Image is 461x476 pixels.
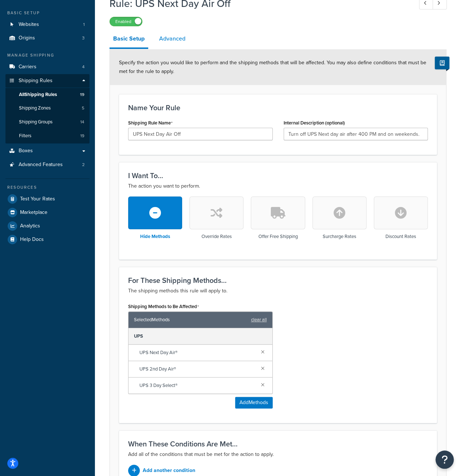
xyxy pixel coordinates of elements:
span: 3 [82,35,85,41]
span: Shipping Rules [19,78,53,84]
label: Shipping Methods to Be Affected [128,304,199,310]
a: Origins3 [5,31,89,45]
span: All Shipping Rules [19,92,57,98]
a: Marketplace [5,206,89,219]
button: AddMethods [235,397,273,408]
li: Filters [5,129,89,143]
span: Selected Methods [134,315,247,325]
div: Basic Setup [5,10,89,16]
span: UPS 2nd Day Air® [139,364,255,374]
a: Advanced [155,30,189,47]
h3: When These Conditions Are Met... [128,440,428,448]
span: 5 [82,105,84,111]
span: 2 [82,162,85,168]
a: Shipping Rules [5,74,89,88]
a: Boxes [5,144,89,158]
span: 14 [80,119,84,125]
label: Internal Description (optional) [284,120,345,126]
li: Carriers [5,60,89,74]
a: Filters19 [5,129,89,143]
li: Shipping Zones [5,101,89,115]
span: Boxes [19,148,33,154]
span: Filters [19,133,31,139]
a: Advanced Features2 [5,158,89,172]
a: Test Your Rates [5,192,89,206]
p: The action you want to perform. [128,182,428,191]
span: 19 [80,133,84,139]
span: Marketplace [20,210,47,216]
a: Carriers4 [5,60,89,74]
p: Add all of the conditions that must be met for the action to apply. [128,450,428,459]
div: Resources [5,184,89,191]
li: Shipping Groups [5,115,89,129]
button: Show Help Docs [435,57,449,69]
li: Advanced Features [5,158,89,172]
h3: Discount Rates [385,234,416,239]
a: AllShipping Rules19 [5,88,89,101]
p: The shipping methods this rule will apply to. [128,287,428,295]
h3: For These Shipping Methods... [128,276,428,284]
span: Shipping Zones [19,105,51,111]
a: Analytics [5,219,89,233]
span: 19 [80,92,84,98]
a: Shipping Zones5 [5,101,89,115]
span: Carriers [19,64,37,70]
span: Help Docs [20,237,44,243]
span: Shipping Groups [19,119,53,125]
a: Help Docs [5,233,89,246]
span: Origins [19,35,35,41]
a: Basic Setup [110,30,148,49]
a: Shipping Groups14 [5,115,89,129]
h3: Name Your Rule [128,104,428,112]
div: UPS [128,328,272,345]
h3: I Want To... [128,172,428,180]
h3: Surcharge Rates [323,234,356,239]
span: 4 [82,64,85,70]
a: clear all [251,315,267,325]
li: Websites [5,18,89,31]
h3: Hide Methods [140,234,170,239]
span: UPS 3 Day Select® [139,380,255,391]
label: Enabled [110,17,142,26]
span: Advanced Features [19,162,63,168]
span: Websites [19,22,39,28]
a: Websites1 [5,18,89,31]
span: UPS Next Day Air® [139,348,255,358]
div: Manage Shipping [5,52,89,58]
span: Test Your Rates [20,196,55,202]
span: Analytics [20,223,40,229]
h3: Override Rates [201,234,232,239]
button: Open Resource Center [435,450,454,469]
li: Origins [5,31,89,45]
li: Shipping Rules [5,74,89,143]
h3: Offer Free Shipping [258,234,297,239]
p: Add another condition [143,465,195,476]
span: 1 [83,22,85,28]
span: Specify the action you would like to perform and the shipping methods that will be affected. You ... [119,59,426,75]
label: Shipping Rule Name [128,120,173,126]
